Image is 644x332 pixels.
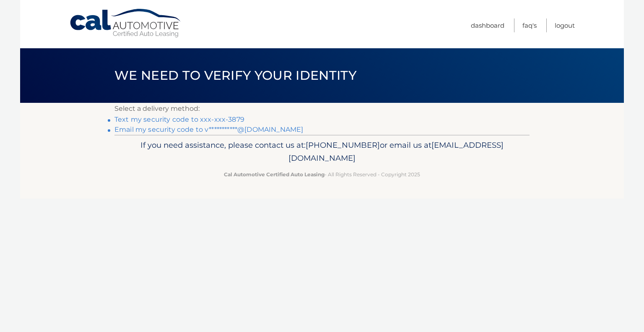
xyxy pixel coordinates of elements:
[120,139,524,165] p: If you need assistance, please contact us at: or email us at
[224,171,325,178] strong: Cal Automotive Certified Auto Leasing
[306,140,380,150] span: [PHONE_NUMBER]
[471,18,504,32] a: Dashboard
[114,103,530,115] p: Select a delivery method:
[120,170,524,179] p: - All Rights Reserved - Copyright 2025
[522,18,537,32] a: FAQ's
[114,115,244,123] a: Text my security code to xxx-xxx-3879
[555,18,575,32] a: Logout
[69,8,182,38] a: Cal Automotive
[114,68,356,83] span: We need to verify your identity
